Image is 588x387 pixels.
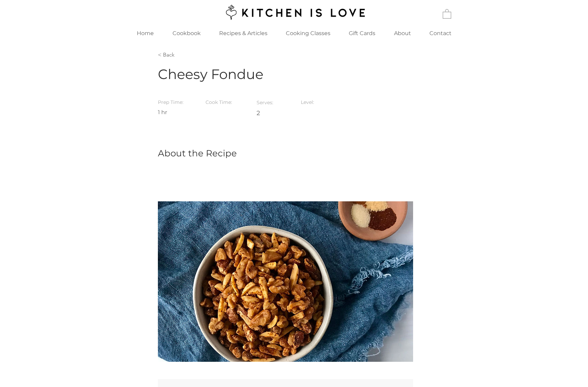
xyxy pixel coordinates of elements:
span: Level: [301,99,314,105]
a: < Back [158,48,202,62]
p: 2 [257,109,294,117]
a: Recipes & Articles [210,26,277,41]
p: Home [133,26,157,41]
p: Recipes & Articles [216,26,271,41]
p: Cooking Classes [282,26,334,41]
a: Home [127,26,163,41]
nav: Site [127,26,461,41]
span: About the Recipe [158,148,237,159]
span: Serves: [257,99,273,106]
img: Kitchen is Love logo [221,4,366,21]
a: Cookbook [163,26,210,41]
span: Cheesy Fondue [158,66,263,82]
p: Contact [426,26,455,41]
p: About [391,26,414,41]
a: Gift Cards [339,26,385,41]
span: Prep Time: [158,99,183,105]
a: Contact [420,26,461,41]
div: Cooking Classes [277,26,339,41]
span: Cook Time: [206,99,232,105]
a: About [385,26,420,41]
p: Cookbook [169,26,204,41]
p: Gift Cards [345,26,379,41]
span: < Back [158,51,175,59]
span: 1 hr [158,109,167,115]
